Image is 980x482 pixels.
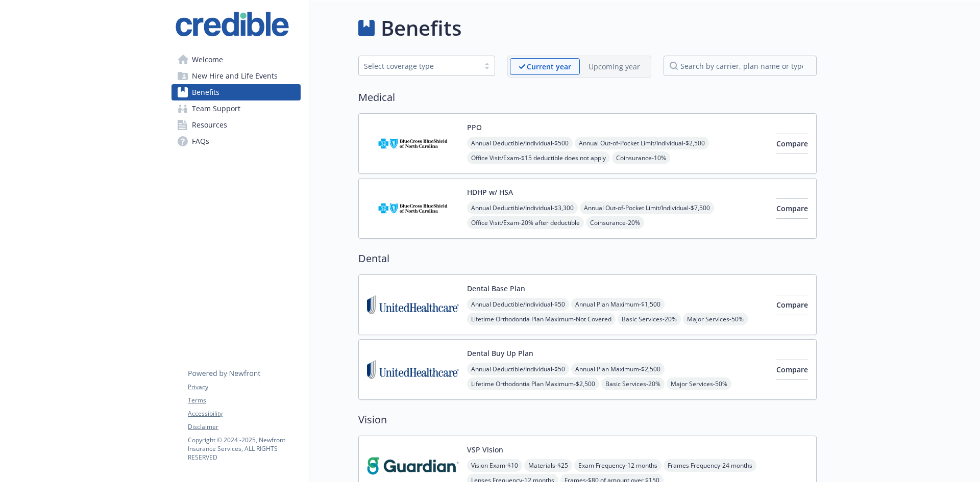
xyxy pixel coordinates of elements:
span: Compare [776,139,808,148]
span: Materials - $25 [524,459,572,472]
a: Resources [171,117,301,133]
span: Lifetime Orthodontia Plan Maximum - $2,500 [467,377,599,390]
button: Compare [776,198,808,219]
span: Annual Out-of-Pocket Limit/Individual - $2,500 [575,137,709,149]
span: Resources [192,117,227,133]
img: United Healthcare Insurance Company carrier logo [367,348,459,391]
p: Current year [527,61,571,72]
img: United Healthcare Insurance Company carrier logo [367,283,459,326]
span: Annual Deductible/Individual - $3,300 [467,201,578,214]
span: Vision Exam - $10 [467,459,522,472]
span: Compare [776,365,808,374]
button: PPO [467,122,482,133]
span: Compare [776,300,808,310]
span: Basic Services - 20% [601,377,665,390]
button: Compare [776,295,808,315]
span: Office Visit/Exam - $15 deductible does not apply [467,151,610,164]
span: Annual Out-of-Pocket Limit/Individual - $7,500 [580,201,714,214]
span: Annual Plan Maximum - $1,500 [571,298,665,311]
span: Office Visit/Exam - 20% after deductible [467,216,584,229]
button: Compare [776,360,808,380]
img: Blue Cross and Blue Shield of North Carolina carrier logo [367,187,459,230]
span: Coinsurance - 20% [586,216,644,229]
span: Coinsurance - 10% [612,151,670,164]
span: FAQs [192,133,209,149]
p: Upcoming year [589,61,640,72]
a: Terms [188,396,300,405]
span: Exam Frequency - 12 months [574,459,661,472]
button: Dental Base Plan [467,283,525,294]
p: Copyright © 2024 - 2025 , Newfront Insurance Services, ALL RIGHTS RESERVED [188,436,300,462]
input: search by carrier, plan name or type [664,56,817,76]
span: Compare [776,204,808,213]
button: Compare [776,134,808,154]
span: Basic Services - 20% [618,313,681,325]
button: HDHP w/ HSA [467,187,513,197]
a: New Hire and Life Events [171,68,301,84]
a: Disclaimer [188,422,300,432]
a: Team Support [171,100,301,117]
h2: Dental [358,251,817,266]
span: Major Services - 50% [683,313,748,325]
h2: Vision [358,412,817,427]
a: Benefits [171,84,301,100]
a: Welcome [171,52,301,68]
span: Lifetime Orthodontia Plan Maximum - Not Covered [467,313,616,325]
span: New Hire and Life Events [192,68,278,84]
span: Benefits [192,84,219,100]
div: Select coverage type [364,61,474,71]
span: Annual Plan Maximum - $2,500 [571,363,665,375]
a: Accessibility [188,409,300,418]
a: Privacy [188,383,300,392]
button: Dental Buy Up Plan [467,348,533,359]
button: VSP Vision [467,444,503,455]
span: Annual Deductible/Individual - $500 [467,137,573,149]
span: Frames Frequency - 24 months [664,459,756,472]
span: Welcome [192,52,223,68]
h2: Medical [358,90,817,105]
a: FAQs [171,133,301,149]
span: Annual Deductible/Individual - $50 [467,363,569,375]
span: Team Support [192,100,240,117]
h1: Benefits [381,13,461,43]
span: Major Services - 50% [667,377,731,390]
img: Blue Cross and Blue Shield of North Carolina carrier logo [367,122,459,165]
span: Annual Deductible/Individual - $50 [467,298,569,311]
